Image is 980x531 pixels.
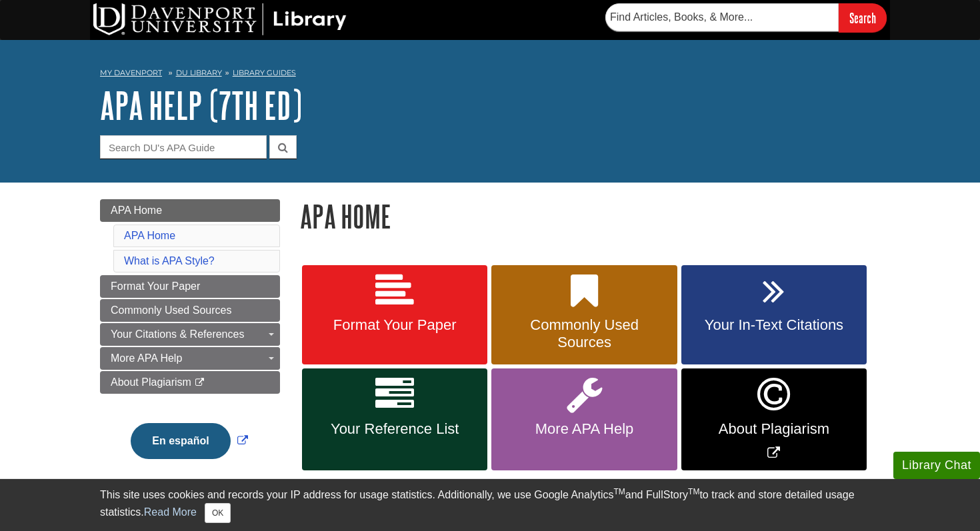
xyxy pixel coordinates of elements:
span: Commonly Used Sources [501,316,667,351]
a: More APA Help [100,347,280,370]
i: This link opens in a new window [194,378,205,387]
a: Your Citations & References [100,323,280,346]
span: About Plagiarism [691,420,857,438]
span: About Plagiarism [111,376,191,388]
a: Commonly Used Sources [491,265,677,365]
a: Commonly Used Sources [100,299,280,322]
a: My Davenport [100,67,162,79]
span: Your Citations & References [111,328,244,340]
span: More APA Help [111,352,182,364]
a: APA Home [124,230,175,241]
a: About Plagiarism [100,371,280,394]
a: APA Help (7th Ed) [100,85,302,126]
a: DU Library [176,68,222,77]
a: Library Guides [233,68,296,77]
div: Guide Page Menu [100,199,280,482]
h1: APA Home [300,199,880,233]
a: Link opens in new window [127,435,251,446]
div: This site uses cookies and records your IP address for usage statistics. Additionally, we use Goo... [100,487,880,523]
img: DU Library [93,3,347,35]
sup: TM [688,487,699,496]
a: Your In-Text Citations [681,265,867,365]
span: Format Your Paper [312,316,477,334]
span: Your Reference List [312,420,477,438]
button: En español [131,423,230,459]
a: APA Home [100,199,280,222]
a: More APA Help [491,368,677,470]
span: Commonly Used Sources [111,304,231,316]
input: Search [839,3,887,32]
span: More APA Help [501,420,667,438]
span: APA Home [111,205,162,216]
span: Your In-Text Citations [691,316,857,334]
nav: breadcrumb [100,64,880,85]
a: What is APA Style? [124,255,215,266]
a: Format Your Paper [100,275,280,298]
input: Find Articles, Books, & More... [605,3,839,31]
button: Close [205,503,231,523]
input: Search DU's APA Guide [100,135,267,159]
sup: TM [613,487,625,496]
button: Library Chat [893,452,980,479]
a: Read More [144,506,197,518]
span: Format Your Paper [111,280,200,292]
a: Format Your Paper [302,265,487,365]
a: Link opens in new window [681,368,867,470]
a: Your Reference List [302,368,487,470]
form: Searches DU Library's articles, books, and more [605,3,887,32]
